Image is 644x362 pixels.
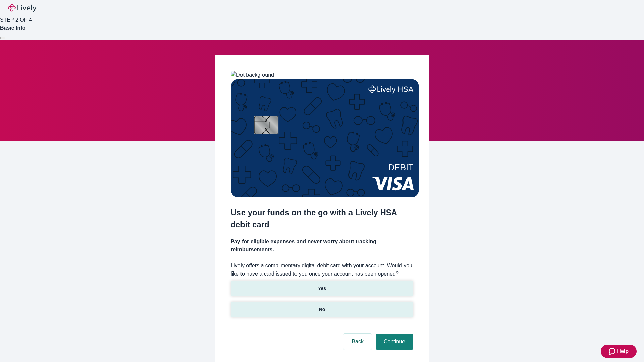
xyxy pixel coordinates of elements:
[231,71,274,79] img: Dot background
[231,79,419,197] img: Debit card
[617,347,629,355] span: Help
[231,206,413,231] h2: Use your funds on the go with a Lively HSA debit card
[609,347,617,355] svg: Zendesk support icon
[231,281,413,296] button: Yes
[376,334,413,350] button: Continue
[601,345,637,358] button: Zendesk support iconHelp
[231,238,413,254] h4: Pay for eligible expenses and never worry about tracking reimbursements.
[319,306,325,313] p: No
[318,285,326,292] p: Yes
[231,262,413,278] label: Lively offers a complimentary digital debit card with your account. Would you like to have a card...
[8,4,36,12] img: Lively
[343,334,372,350] button: Back
[231,302,413,317] button: No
